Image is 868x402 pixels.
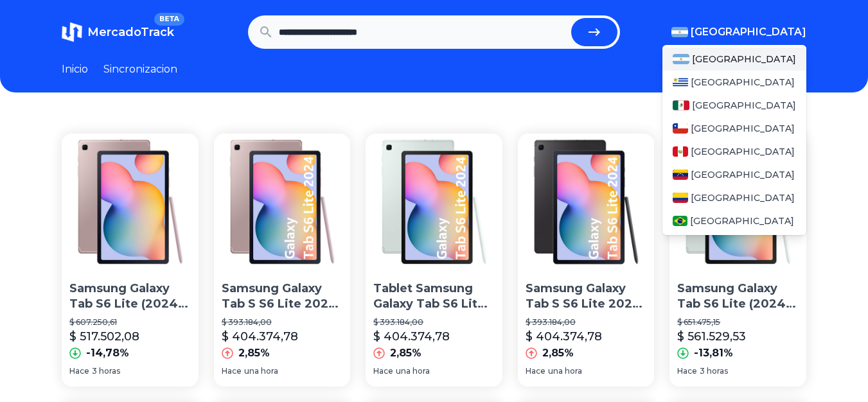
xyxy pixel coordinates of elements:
[373,317,495,328] p: $ 393.184,00
[526,328,602,345] p: $ 404.374,78
[542,345,574,361] p: 2,85%
[677,281,799,313] p: Samsung Galaxy Tab S6 Lite (2024) 10,4 Pulgadas 128 Gb Wifi
[62,22,174,42] a: MercadoTrackBETA
[373,281,495,313] p: Tablet Samsung Galaxy Tab S6 Lite 10.4 4gb 64gb (2024) Mint
[673,193,688,203] img: Colombia
[214,134,351,387] a: Samsung Galaxy Tab S S6 Lite 2024 Sm-p620 Rosa 4 Gb 64 GbSamsung Galaxy Tab S S6 Lite 2024 Sm-p62...
[691,145,795,158] span: [GEOGRAPHIC_DATA]
[673,100,689,110] img: Mexico
[662,140,806,163] a: Peru[GEOGRAPHIC_DATA]
[222,317,343,328] p: $ 393.184,00
[662,163,806,186] a: Venezuela[GEOGRAPHIC_DATA]
[69,281,191,313] p: Samsung Galaxy Tab S6 Lite (2024) 10,4 Pulgadas 64 Gb Wifi A
[673,123,688,134] img: Chile
[691,24,806,40] span: [GEOGRAPHIC_DATA]
[673,170,688,180] img: Venezuela
[69,366,89,376] span: Hace
[526,281,647,313] p: Samsung Galaxy Tab S S6 Lite 2024 Sm-p620 Gris 4 Gb 64 Gb
[673,216,687,226] img: Brasil
[673,54,689,64] img: Argentina
[92,366,120,376] span: 3 horas
[103,62,177,77] a: Sincronizacion
[373,366,393,376] span: Hace
[373,328,450,345] p: $ 404.374,78
[662,117,806,140] a: Chile[GEOGRAPHIC_DATA]
[222,281,343,313] p: Samsung Galaxy Tab S S6 Lite 2024 Sm-p620 [PERSON_NAME] 4 Gb 64 Gb
[366,134,502,270] img: Tablet Samsung Galaxy Tab S6 Lite 10.4 4gb 64gb (2024) Mint
[86,345,129,361] p: -14,78%
[366,134,502,387] a: Tablet Samsung Galaxy Tab S6 Lite 10.4 4gb 64gb (2024) MintTablet Samsung Galaxy Tab S6 Lite 10.4...
[669,134,806,387] a: Samsung Galaxy Tab S6 Lite (2024) 10,4 Pulgadas 128 Gb WifiSamsung Galaxy Tab S6 Lite (2024) 10,4...
[69,328,139,345] p: $ 517.502,08
[69,317,191,328] p: $ 607.250,61
[677,317,799,328] p: $ 651.475,15
[662,71,806,94] a: Uruguay[GEOGRAPHIC_DATA]
[62,134,199,270] img: Samsung Galaxy Tab S6 Lite (2024) 10,4 Pulgadas 64 Gb Wifi A
[62,62,88,77] a: Inicio
[662,186,806,209] a: Colombia[GEOGRAPHIC_DATA]
[222,366,242,376] span: Hace
[690,214,794,227] span: [GEOGRAPHIC_DATA]
[673,77,688,87] img: Uruguay
[214,134,351,270] img: Samsung Galaxy Tab S S6 Lite 2024 Sm-p620 Rosa 4 Gb 64 Gb
[692,99,796,112] span: [GEOGRAPHIC_DATA]
[692,53,796,66] span: [GEOGRAPHIC_DATA]
[694,345,733,361] p: -13,81%
[222,328,298,345] p: $ 404.374,78
[396,366,430,376] span: una hora
[518,134,655,387] a: Samsung Galaxy Tab S S6 Lite 2024 Sm-p620 Gris 4 Gb 64 GbSamsung Galaxy Tab S S6 Lite 2024 Sm-p62...
[548,366,582,376] span: una hora
[691,122,795,135] span: [GEOGRAPHIC_DATA]
[62,134,199,387] a: Samsung Galaxy Tab S6 Lite (2024) 10,4 Pulgadas 64 Gb Wifi ASamsung Galaxy Tab S6 Lite (2024) 10,...
[677,328,746,345] p: $ 561.529,53
[526,317,647,328] p: $ 393.184,00
[390,345,421,361] p: 2,85%
[662,94,806,117] a: Mexico[GEOGRAPHIC_DATA]
[62,22,82,42] img: MercadoTrack
[526,366,545,376] span: Hace
[691,76,795,89] span: [GEOGRAPHIC_DATA]
[244,366,278,376] span: una hora
[662,209,806,232] a: Brasil[GEOGRAPHIC_DATA]
[87,25,174,39] span: MercadoTrack
[700,366,728,376] span: 3 horas
[671,27,688,37] img: Argentina
[154,13,184,26] span: BETA
[671,24,806,40] button: [GEOGRAPHIC_DATA]
[238,345,270,361] p: 2,85%
[677,366,697,376] span: Hace
[673,146,688,157] img: Peru
[691,168,795,181] span: [GEOGRAPHIC_DATA]
[662,48,806,71] a: Argentina[GEOGRAPHIC_DATA]
[691,191,795,204] span: [GEOGRAPHIC_DATA]
[518,134,655,270] img: Samsung Galaxy Tab S S6 Lite 2024 Sm-p620 Gris 4 Gb 64 Gb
